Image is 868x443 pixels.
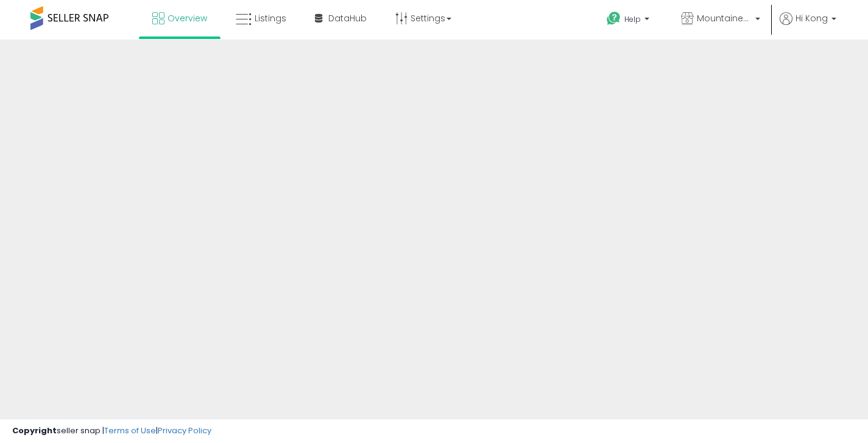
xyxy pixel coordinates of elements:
[158,425,211,436] a: Privacy Policy
[624,14,641,24] span: Help
[780,12,836,40] a: Hi Kong
[255,12,286,24] span: Listings
[104,425,156,436] a: Terms of Use
[796,12,828,24] span: Hi Kong
[697,12,752,24] span: MountaineerBrand
[12,425,57,436] strong: Copyright
[606,11,621,26] i: Get Help
[597,2,662,40] a: Help
[328,12,367,24] span: DataHub
[12,425,211,437] div: seller snap | |
[168,12,207,24] span: Overview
